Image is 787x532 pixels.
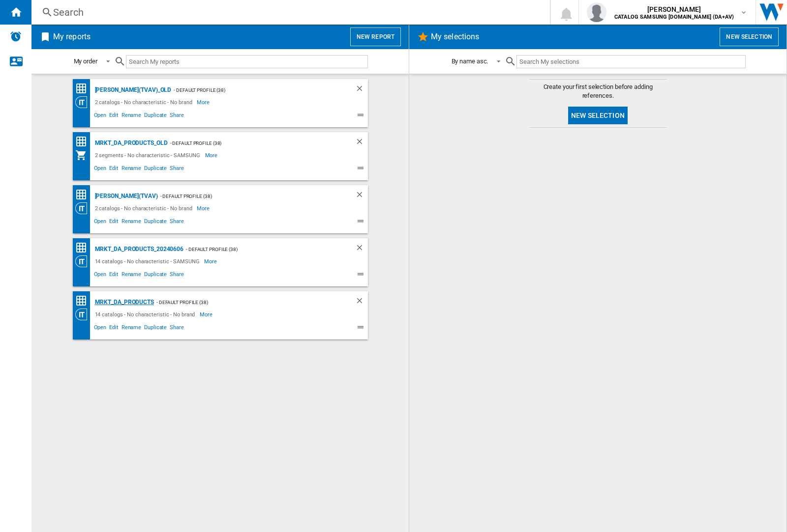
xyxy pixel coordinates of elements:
[108,217,120,228] span: Edit
[568,107,628,124] button: New selection
[168,323,185,335] span: Share
[75,149,92,161] div: My Assortment
[108,111,120,122] span: Edit
[92,323,108,335] span: Open
[92,84,172,96] div: [PERSON_NAME](TVAV)_old
[92,255,205,267] div: 14 catalogs - No characteristic - SAMSUNG
[143,217,168,228] span: Duplicate
[168,164,185,175] span: Share
[614,4,734,14] span: [PERSON_NAME]
[51,28,92,46] h2: My reports
[168,270,185,281] span: Share
[75,83,92,95] div: Price Matrix
[168,217,185,228] span: Share
[92,149,205,161] div: 2 segments - No characteristic - SAMSUNG
[75,96,92,108] div: Category View
[720,28,779,46] button: New selection
[171,84,335,96] div: - Default profile (38)
[92,190,158,202] div: [PERSON_NAME](TVAV)
[587,2,606,22] img: profile.jpg
[75,189,92,201] div: Price Matrix
[108,164,120,175] span: Edit
[452,57,488,65] div: By name asc.
[197,202,211,214] span: More
[126,55,368,68] input: Search My reports
[355,137,368,149] div: Delete
[92,217,108,228] span: Open
[92,111,108,122] span: Open
[108,270,120,281] span: Edit
[75,136,92,148] div: Price Matrix
[197,96,211,108] span: More
[143,111,168,122] span: Duplicate
[120,217,143,228] span: Rename
[74,57,97,65] div: My order
[350,28,401,46] button: New report
[183,243,335,255] div: - Default profile (38)
[53,5,524,19] div: Search
[529,83,667,100] span: Create your first selection before adding references.
[168,111,185,122] span: Share
[143,270,168,281] span: Duplicate
[614,14,734,20] b: CATALOG SAMSUNG [DOMAIN_NAME] (DA+AV)
[92,270,108,281] span: Open
[75,202,92,214] div: Category View
[92,164,108,175] span: Open
[120,111,143,122] span: Rename
[92,137,168,149] div: MRKT_DA_PRODUCTS_OLD
[168,137,335,149] div: - Default profile (38)
[429,28,481,46] h2: My selections
[120,164,143,175] span: Rename
[205,149,219,161] span: More
[75,242,92,254] div: Price Matrix
[355,296,368,308] div: Delete
[355,243,368,255] div: Delete
[120,270,143,281] span: Rename
[75,255,92,267] div: Category View
[75,308,92,320] div: Category View
[200,308,214,320] span: More
[143,164,168,175] span: Duplicate
[204,255,218,267] span: More
[75,295,92,307] div: Price Matrix
[154,296,335,308] div: - Default profile (38)
[10,30,22,42] img: alerts-logo.svg
[92,296,154,308] div: MRKT_DA_PRODUCTS
[143,323,168,335] span: Duplicate
[355,84,368,96] div: Delete
[92,243,184,255] div: MRKT_DA_PRODUCTS_20240606
[516,55,745,68] input: Search My selections
[355,190,368,202] div: Delete
[92,96,197,108] div: 2 catalogs - No characteristic - No brand
[92,202,197,214] div: 2 catalogs - No characteristic - No brand
[120,323,143,335] span: Rename
[158,190,335,202] div: - Default profile (38)
[108,323,120,335] span: Edit
[92,308,200,320] div: 14 catalogs - No characteristic - No brand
